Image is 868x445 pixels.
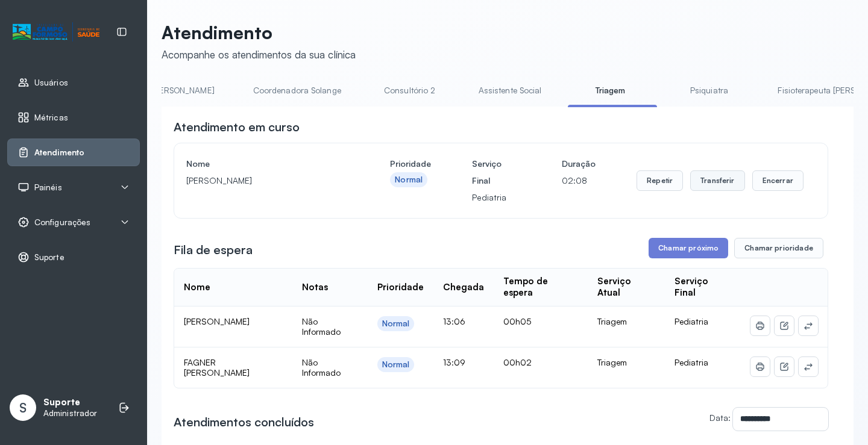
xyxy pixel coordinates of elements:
[17,111,130,123] a: Métricas
[597,276,655,299] div: Serviço Atual
[34,182,62,193] span: Painéis
[368,81,452,101] a: Consultório 2
[377,282,424,293] div: Prioridade
[443,282,484,293] div: Chegada
[472,155,521,189] h4: Serviço Final
[184,316,250,326] span: [PERSON_NAME]
[667,81,751,101] a: Psiquiatra
[17,146,130,158] a: Atendimento
[637,170,683,191] button: Repetir
[382,359,410,370] div: Normal
[503,357,532,367] span: 00h02
[174,119,300,135] h3: Atendimento em curso
[709,412,731,423] label: Data:
[597,316,655,327] div: Triagem
[184,357,250,378] span: FAGNER [PERSON_NAME]
[734,238,823,258] button: Chamar prioridade
[162,48,356,61] div: Acompanhe os atendimentos da sua clínica
[186,172,349,189] p: [PERSON_NAME]
[503,276,578,299] div: Tempo de espera
[443,357,465,367] span: 13:09
[597,357,655,368] div: Triagem
[34,113,68,123] span: Métricas
[43,397,97,408] p: Suporte
[302,282,328,293] div: Notas
[174,241,253,258] h3: Fila de espera
[17,76,130,89] a: Usuários
[34,148,84,158] span: Atendimento
[186,155,349,172] h4: Nome
[649,238,728,258] button: Chamar próximo
[675,316,708,326] span: Pediatria
[13,22,99,42] img: Logotipo do estabelecimento
[472,189,521,206] p: Pediatria
[174,414,314,431] h3: Atendimentos concluídos
[241,81,353,101] a: Coordenadora Solange
[675,276,731,299] div: Serviço Final
[162,22,356,43] p: Atendimento
[43,408,97,419] p: Administrador
[443,316,465,326] span: 13:06
[562,172,596,189] p: 02:08
[302,316,341,337] span: Não Informado
[34,217,90,228] span: Configurações
[34,78,68,88] span: Usuários
[382,319,410,329] div: Normal
[503,316,531,326] span: 00h05
[395,175,423,185] div: Normal
[390,155,431,172] h4: Prioridade
[34,252,64,263] span: Suporte
[302,357,341,378] span: Não Informado
[568,81,652,101] a: Triagem
[467,81,554,101] a: Assistente Social
[184,282,210,293] div: Nome
[690,170,745,191] button: Transferir
[675,357,708,367] span: Pediatria
[752,170,804,191] button: Encerrar
[562,155,596,172] h4: Duração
